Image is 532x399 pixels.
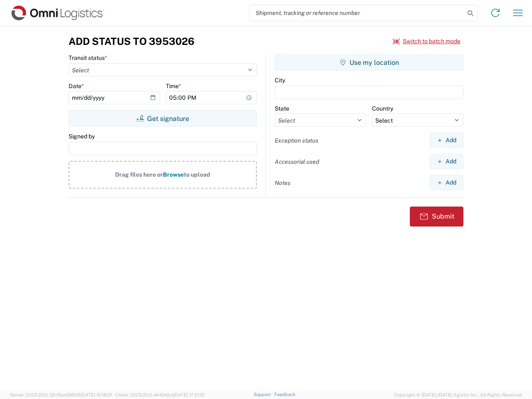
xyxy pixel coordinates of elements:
[69,35,195,47] h3: Add Status to 3953026
[410,207,463,227] button: Submit
[430,175,463,190] button: Add
[275,179,291,187] label: Notes
[254,392,274,397] a: Support
[275,54,463,71] button: Use my location
[275,137,318,144] label: Exception status
[430,133,463,148] button: Add
[69,54,107,62] label: Transit status
[249,5,465,21] input: Shipment, tracking or reference number
[275,76,285,84] label: City
[275,158,319,165] label: Accessorial used
[173,392,204,397] span: [DATE] 17:21:12
[69,133,95,140] label: Signed by
[69,82,84,90] label: Date
[10,392,112,397] span: Server: 2025.20.0-32d5ea39505
[394,391,522,399] span: Copyright © [DATE]-[DATE] Agistix Inc., All Rights Reserved
[393,34,461,48] button: Switch to batch mode
[274,392,296,397] a: Feedback
[81,392,112,397] span: [DATE] 10:18:31
[163,171,184,178] span: Browse
[372,105,393,112] label: Country
[69,110,257,127] button: Get signature
[115,171,163,178] span: Drag files here or
[430,154,463,169] button: Add
[275,105,289,112] label: State
[184,171,210,178] span: to upload
[166,82,181,90] label: Time
[116,392,204,397] span: Client: 2025.20.0-e640dba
